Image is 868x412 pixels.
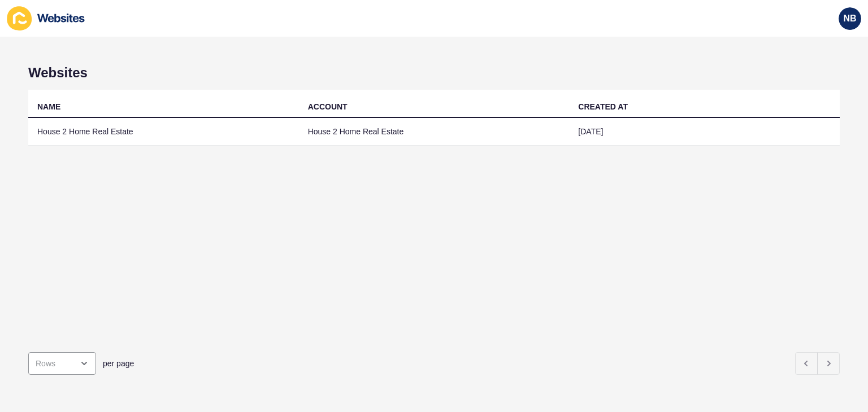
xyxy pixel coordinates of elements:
[28,352,96,375] div: open menu
[569,118,840,146] td: [DATE]
[299,118,570,146] td: House 2 Home Real Estate
[28,65,840,81] h1: Websites
[28,118,299,146] td: House 2 Home Real Estate
[103,358,134,369] span: per page
[37,101,60,112] div: NAME
[308,101,348,112] div: ACCOUNT
[843,13,856,24] span: NB
[578,101,628,112] div: CREATED AT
